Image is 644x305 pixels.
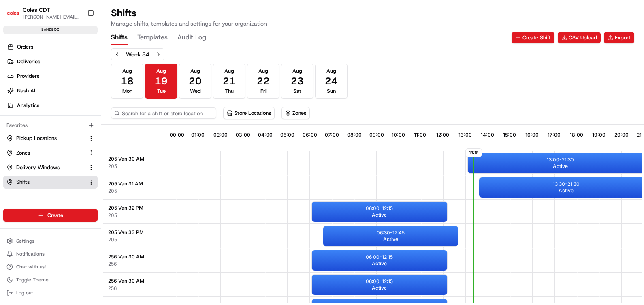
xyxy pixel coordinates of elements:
span: Settings [16,238,34,244]
span: 256 Van 30 AM [108,278,144,284]
span: 14:00 [481,132,494,138]
a: Zones [6,149,85,157]
div: Week 34 [126,50,149,58]
button: Coles CDTColes CDT[PERSON_NAME][EMAIL_ADDRESS][PERSON_NAME][PERSON_NAME][DOMAIN_NAME] [3,3,84,23]
span: 15:00 [503,132,516,138]
button: Templates [137,31,168,45]
span: 205 Van 30 AM [108,156,144,163]
span: 19 [155,75,168,88]
span: Aug [224,67,234,75]
img: Coles CDT [6,6,19,19]
span: Sat [293,88,301,95]
span: 11:00 [414,132,426,138]
button: 205 [108,212,117,219]
span: 205 Van 31 AM [108,180,143,187]
span: 18 [121,75,134,88]
button: Aug23Sat [281,64,313,99]
p: 13:00 - 21:30 [547,157,574,163]
a: Providers [3,70,101,83]
span: 12:00 [436,132,449,138]
span: Aug [190,67,200,75]
a: Pickup Locations [6,135,85,142]
span: 04:00 [258,132,273,138]
button: Next week [153,49,164,60]
span: Active [383,236,398,243]
span: 23 [291,75,304,88]
button: Log out [3,287,98,299]
span: 00:00 [170,132,184,138]
button: Shifts [111,31,128,45]
span: Pickup Locations [16,135,57,142]
span: Mon [122,88,132,95]
span: Active [553,163,568,170]
span: Orders [17,43,33,51]
a: CSV Upload [558,32,601,43]
span: Aug [258,67,268,75]
span: Delivery Windows [16,164,60,171]
span: Notifications [16,251,45,257]
span: 05:00 [280,132,294,138]
span: 02:00 [213,132,228,138]
span: 24 [325,75,338,88]
button: Coles CDT [23,6,50,14]
span: Active [372,212,387,218]
span: 19:00 [592,132,606,138]
button: Create Shift [512,32,554,43]
span: Analytics [17,102,39,109]
p: 06:00 - 12:15 [366,254,393,260]
button: Shifts [3,176,98,189]
a: Analytics [3,99,101,112]
button: 256 [108,285,117,292]
span: Active [372,260,387,267]
p: 13:30 - 21:30 [553,181,580,187]
span: 18:00 [570,132,583,138]
span: Log out [16,290,33,296]
p: 06:00 - 12:15 [366,278,393,285]
button: Aug20Wed [179,64,211,99]
span: 01:00 [191,132,205,138]
button: Aug18Mon [111,64,143,99]
span: Shifts [16,178,30,186]
span: Chat with us! [16,264,46,270]
span: Aug [326,67,336,75]
button: Aug21Thu [213,64,245,99]
span: Aug [156,67,166,75]
span: 205 Van 33 PM [108,229,144,236]
span: Providers [17,73,39,80]
span: 10:00 [392,132,405,138]
span: 06:00 [303,132,317,138]
span: Aug [122,67,132,75]
p: Manage shifts, templates and settings for your organization [111,19,267,28]
span: 21 [223,75,236,88]
a: Orders [3,41,101,54]
button: Export [604,32,634,43]
span: Tue [157,88,166,95]
a: Shifts [6,178,85,186]
span: 09:00 [369,132,384,138]
span: 08:00 [347,132,362,138]
span: Fri [260,88,267,95]
button: Audit Log [177,31,206,45]
span: Active [559,187,574,194]
button: 205 [108,236,117,243]
input: Search for a shift or store location [111,107,216,119]
h1: Shifts [111,6,267,19]
button: Zones [281,107,310,119]
button: Settings [3,235,98,247]
span: 07:00 [325,132,339,138]
button: [PERSON_NAME][EMAIL_ADDRESS][PERSON_NAME][PERSON_NAME][DOMAIN_NAME] [23,14,81,20]
button: Toggle Theme [3,274,98,286]
span: 17:00 [548,132,561,138]
button: Previous week [111,49,123,60]
span: 205 [108,188,117,194]
p: 06:30 - 12:45 [377,230,405,236]
button: Zones [3,146,98,159]
span: 205 [108,163,117,170]
a: Delivery Windows [6,164,85,171]
button: Create [3,209,98,222]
